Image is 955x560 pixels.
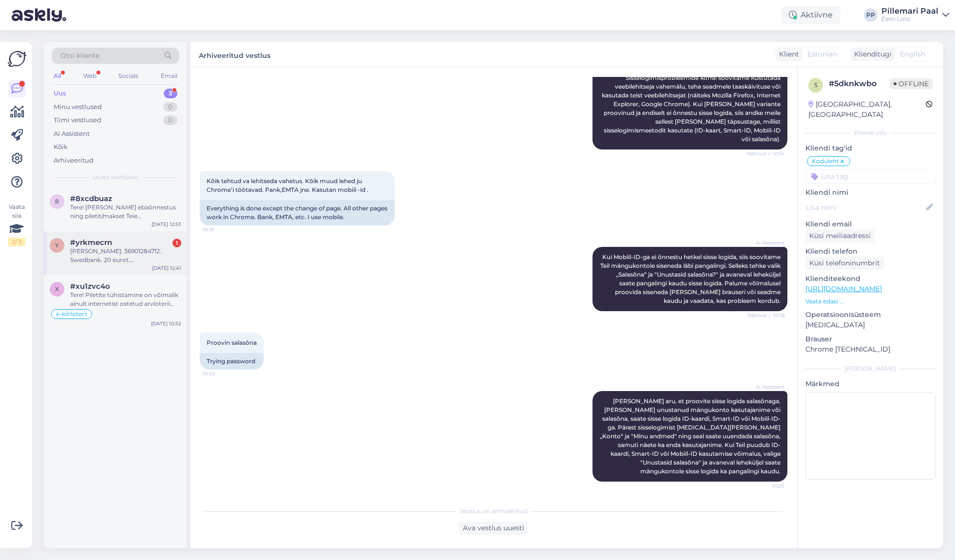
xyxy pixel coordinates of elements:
div: Arhiveeritud [54,156,94,166]
div: [DATE] 12:41 [152,264,181,272]
p: Chrome [TECHNICAL_ID] [805,344,936,355]
span: #xu1zvc4o [70,282,110,291]
span: Nähtud ✓ 10:18 [747,312,784,319]
span: e-kiirloterii [56,311,87,317]
span: 5 [814,81,818,89]
span: Otsi kliente [60,51,99,61]
div: Tiimi vestlused [54,115,101,125]
div: PP [864,8,878,22]
div: 2 / 3 [8,238,25,246]
div: # 5dknkwbo [829,78,890,90]
div: Trying password [200,353,264,370]
div: 0 [163,115,177,125]
a: Pillemari PaalEesti Loto [881,7,949,23]
span: Proovin salasõna [207,339,257,346]
div: Eesti Loto [881,15,938,23]
div: [DATE] 10:52 [151,320,181,327]
div: Küsi meiliaadressi [805,229,875,243]
p: [MEDICAL_DATA] [805,320,936,330]
div: All [52,70,63,82]
span: Uued vestlused [93,173,138,182]
div: Klienditugi [850,49,892,59]
span: Nähtud ✓ 10:14 [747,150,784,157]
div: 1 [172,239,181,247]
span: Kui Mobiil-ID-ga ei õnnestu hetkel sisse logida, siis soovitame Teil mängukontole siseneda läbi p... [600,253,782,304]
span: Kõik tehtud va lehitseda vahetus. Kõik muud lehed ju Chrome'i töötavad. Pank,EMTA jne. Kasutan mo... [207,177,368,193]
span: Vestlus on arhiveeritud [460,507,527,516]
div: Email [159,70,179,82]
div: Socials [116,70,140,82]
p: Brauser [805,334,936,344]
div: [PERSON_NAME] [805,364,936,373]
p: Kliendi tag'id [805,143,936,153]
p: Klienditeekond [805,274,936,284]
a: [URL][DOMAIN_NAME] [805,284,882,293]
div: Tere! Piletite tühistamine on võimalik ainult internetist ostetud arvloterii piletite puhul ning ... [70,291,181,308]
span: x [55,285,59,293]
span: Koduleht [812,158,839,164]
div: Everything is done except the change of page. All other pages work in Chrome. Bank, EMTA, etc. I ... [200,200,395,225]
label: Arhiveeritud vestlus [199,48,270,61]
p: Kliendi nimi [805,187,936,198]
div: Minu vestlused [54,102,102,112]
span: English [900,49,925,59]
div: Tere! [PERSON_NAME] ebaõnnestus ning piletit/makset Teie mängukontole ei ilmunud, palume edastada... [70,203,181,221]
span: y [55,242,59,249]
input: Lisa tag [805,169,936,184]
p: Märkmed [805,379,936,389]
div: [PERSON_NAME]. 36901284712. Swedbank. 20 eurot. [PERSON_NAME] 10.25 [70,247,181,264]
div: Kliendi info [805,129,936,137]
p: Operatsioonisüsteem [805,310,936,320]
div: 0 [163,102,177,112]
div: Web [81,70,98,82]
span: #8xcdbuaz [70,194,112,203]
div: [GEOGRAPHIC_DATA], [GEOGRAPHIC_DATA] [808,99,926,120]
div: Klient [775,49,799,59]
div: Uus [54,89,66,98]
div: Küsi telefoninumbrit [805,257,884,270]
span: 8 [55,198,59,205]
span: #yrkmecrn [70,238,112,247]
p: Kliendi telefon [805,246,936,257]
span: AI Assistent [748,383,784,391]
span: 10:20 [203,370,239,377]
span: [PERSON_NAME] aru, et proovite sisse logida salasõnaga. [PERSON_NAME] unustanud mängukonto kasuta... [600,397,782,475]
div: Aktiivne [781,6,840,24]
span: 10:20 [748,482,784,489]
span: 10:18 [203,226,239,233]
div: Ava vestlus uuesti [459,522,528,535]
div: 3 [164,89,177,98]
span: Estonian [807,49,837,59]
div: [DATE] 12:53 [152,221,181,228]
div: Kõik [54,142,68,152]
input: Lisa nimi [806,202,924,213]
img: Askly Logo [8,50,26,68]
p: Kliendi email [805,219,936,229]
div: Pillemari Paal [881,7,938,15]
p: Vaata edasi ... [805,297,936,306]
span: Offline [890,78,933,89]
div: Vaata siia [8,203,25,246]
div: AI Assistent [54,129,90,139]
span: AI Assistent [748,239,784,246]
